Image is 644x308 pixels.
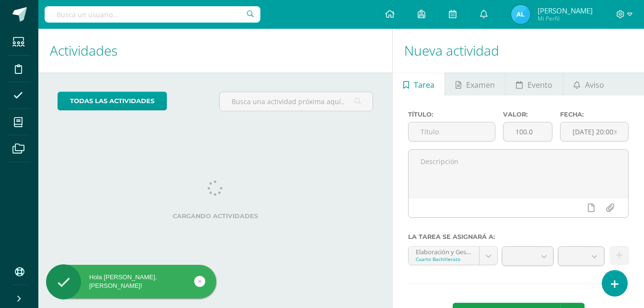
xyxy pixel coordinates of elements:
[538,6,593,15] span: [PERSON_NAME]
[561,122,628,141] input: Fecha de entrega
[408,233,629,240] label: La tarea se asignará a:
[511,5,530,24] img: e80d1606b567dfa722bc6faa0bb51974.png
[58,92,167,110] a: todas las Actividades
[560,111,629,118] label: Fecha:
[416,256,472,262] div: Cuarto Bachillerato
[393,72,445,95] a: Tarea
[503,122,552,141] input: Puntos máximos
[466,73,495,96] span: Examen
[45,6,260,23] input: Busca un usuario...
[563,72,615,95] a: Aviso
[409,122,495,141] input: Título
[58,213,373,220] label: Cargando actividades
[220,92,373,111] input: Busca una actividad próxima aquí...
[505,72,562,95] a: Evento
[46,273,216,290] div: Hola [PERSON_NAME], [PERSON_NAME]!
[503,111,552,118] label: Valor:
[409,247,497,265] a: Elaboración y Gestión de Proyectos 'A'Cuarto Bachillerato
[527,73,552,96] span: Evento
[585,73,604,96] span: Aviso
[416,247,472,256] div: Elaboración y Gestión de Proyectos 'A'
[538,14,593,23] span: Mi Perfil
[414,73,434,96] span: Tarea
[408,111,495,118] label: Título:
[404,29,632,72] h1: Nueva actividad
[445,72,505,95] a: Examen
[50,29,381,72] h1: Actividades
